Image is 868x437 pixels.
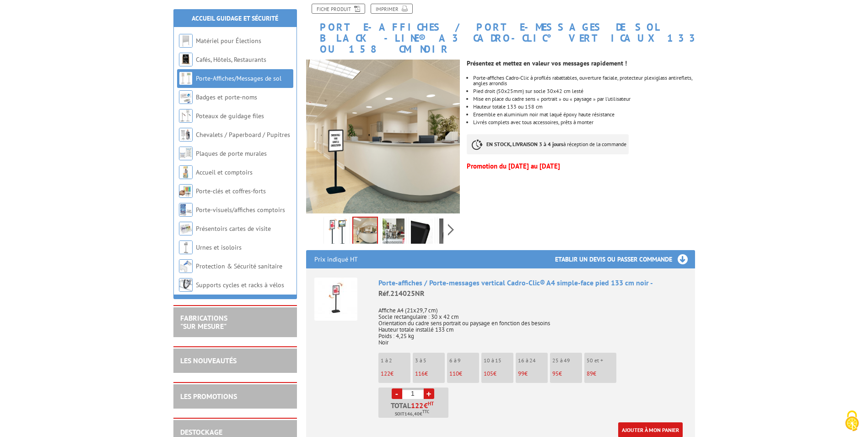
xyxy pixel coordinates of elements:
[196,206,285,214] a: Porte-visuels/affiches comptoirs
[196,131,290,139] a: Chevalets / Paperboard / Pupitres
[467,59,627,67] strong: Présentez et mettez en valeur vos messages rapidement !
[484,370,493,377] span: 105
[353,218,377,246] img: porte_affiches_porte_messages_214025nr.jpg
[196,224,271,233] a: Présentoirs cartes de visite
[179,240,193,254] img: Urnes et isoloirs
[179,147,193,160] img: Plaques de porte murales
[484,371,513,377] p: €
[395,410,429,418] span: Soit €
[404,410,420,418] span: 146,40
[587,357,616,364] p: 50 et +
[196,55,266,64] a: Cafés, Hôtels, Restaurants
[326,218,348,247] img: porte_affiches_de_sol_214000nr.jpg
[449,371,479,377] p: €
[486,141,563,147] strong: EN STOCK, LIVRAISON 3 à 4 jours
[371,4,413,14] a: Imprimer
[179,71,193,85] img: Porte-Affiches/Messages de sol
[518,371,548,377] p: €
[411,402,424,409] span: 122
[411,218,433,247] img: 214025nr_angle.jpg
[422,409,429,414] sup: TTC
[555,250,695,268] h3: Etablir un devis ou passer commande
[473,104,695,109] p: Hauteur totale 133 ou 158 cm
[518,370,524,377] span: 99
[179,128,193,142] img: Chevalets / Paperboard / Pupitres
[383,218,404,247] img: porte_affiches_porte_messages_mise_en_scene_214025nr.jpg
[179,203,193,217] img: Porte-visuels/affiches comptoirs
[841,410,863,432] img: Cookies (fenêtre modale)
[314,278,357,321] img: Porte-affiches / Porte-messages vertical Cadro-Clic® A4 simple-face pied 133 cm noir
[552,357,582,364] p: 25 à 49
[424,402,428,409] span: €
[192,14,278,22] a: Accueil Guidage et Sécurité
[587,371,616,377] p: €
[552,370,559,377] span: 95
[180,392,237,401] a: LES PROMOTIONS
[196,243,242,251] a: Urnes et isoloirs
[473,88,695,94] p: Pied droit (50x25mm) sur socle 30x42 cm lesté
[314,250,358,268] p: Prix indiqué HT
[467,164,695,169] p: Promotion du [DATE] au [DATE]
[473,75,695,86] li: Porte-affiches Cadro-Clic à profilés rabattables, ouverture faciale, protecteur plexiglass antire...
[484,357,513,364] p: 10 à 15
[179,34,193,48] img: Matériel pour Élections
[424,388,434,399] a: +
[439,218,461,247] img: vision_1_214025nr.jpg
[196,168,253,176] a: Accueil et comptoirs
[378,301,687,346] p: Affiche A4 (21x29,7 cm) Socle rectangulaire : 30 x 42 cm Orientation du cadre sens portrait ou pa...
[179,259,193,273] img: Protection & Sécurité sanitaire
[518,357,548,364] p: 16 à 24
[473,120,695,125] li: Livrés complets avec tous accessoires, prêts à monter
[179,53,193,66] img: Cafés, Hôtels, Restaurants
[473,96,695,102] li: Mise en place du cadre sens « portrait » ou « paysage » par l’utilisateur
[196,262,282,270] a: Protection & Sécurité sanitaire
[378,278,687,299] div: Porte-affiches / Porte-messages vertical Cadro-Clic® A4 simple-face pied 133 cm noir -
[449,357,479,364] p: 6 à 9
[180,356,237,365] a: LES NOUVEAUTÉS
[467,134,629,154] p: à réception de la commande
[415,370,425,377] span: 116
[312,4,365,14] a: Fiche produit
[196,112,264,120] a: Poteaux de guidage files
[179,278,193,292] img: Supports cycles et racks à vélos
[381,357,410,364] p: 1 à 2
[415,357,445,364] p: 3 à 5
[306,60,460,214] img: porte_affiches_porte_messages_214025nr.jpg
[179,109,193,123] img: Poteaux de guidage files
[381,371,410,377] p: €
[473,112,695,117] li: Ensemble en aluminium noir mat laqué époxy haute résistance
[428,400,434,407] sup: HT
[381,370,390,377] span: 122
[587,370,593,377] span: 89
[196,281,284,289] a: Supports cycles et racks à vélos
[378,289,425,298] span: Réf.214025NR
[179,165,193,179] img: Accueil et comptoirs
[196,37,261,45] a: Matériel pour Élections
[552,371,582,377] p: €
[196,149,267,158] a: Plaques de porte murales
[381,402,448,418] p: Total
[447,222,455,237] span: Next
[179,90,193,104] img: Badges et porte-noms
[196,187,266,195] a: Porte-clés et coffres-forts
[196,74,281,82] a: Porte-Affiches/Messages de sol
[449,370,459,377] span: 110
[836,406,868,437] button: Cookies (fenêtre modale)
[179,222,193,235] img: Présentoirs cartes de visite
[415,371,445,377] p: €
[180,427,222,437] a: DESTOCKAGE
[179,184,193,198] img: Porte-clés et coffres-forts
[392,388,402,399] a: -
[180,313,227,331] a: FABRICATIONS"Sur Mesure"
[196,93,257,101] a: Badges et porte-noms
